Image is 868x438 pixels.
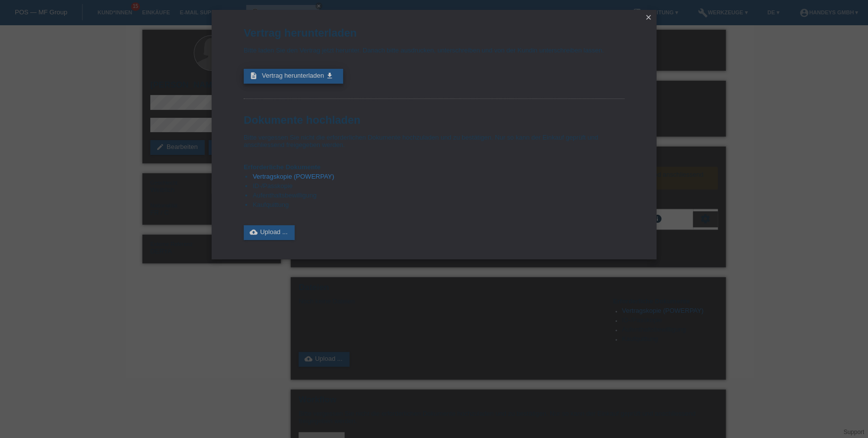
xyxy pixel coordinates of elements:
[642,12,655,24] a: close
[253,192,624,201] li: Aufenthaltsbewilligung
[262,72,324,79] span: Vertrag herunterladen
[253,173,334,180] a: Vertragskopie (POWERPAY)
[244,163,624,171] h4: Erforderliche Dokumente
[645,13,652,21] i: close
[250,228,258,236] i: cloud_upload
[244,114,624,126] h1: Dokumente hochladen
[253,182,624,192] li: ID-/Passkopie
[250,72,258,80] i: description
[244,134,624,148] p: Bitte vergessen Sie nicht die erforderlichen Dokumente hochzuladen und zu bestätigen. Nur so kann...
[253,201,624,210] li: Kaufquittung
[326,72,334,80] i: get_app
[244,27,624,39] h1: Vertrag herunterladen
[244,69,343,84] a: description Vertrag herunterladen get_app
[244,47,624,54] p: Bitte laden Sie den Vertrag jetzt herunter. Danach bitte ausdrucken, unterschreiben und von der K...
[244,225,295,240] a: cloud_uploadUpload ...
